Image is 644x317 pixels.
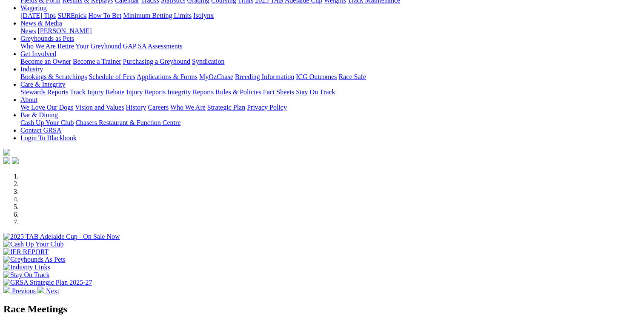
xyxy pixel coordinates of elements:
[37,287,59,294] a: Next
[148,104,169,111] a: Careers
[20,58,641,65] div: Get Involved
[167,88,214,96] a: Integrity Reports
[215,88,261,96] a: Rules & Policies
[73,58,121,65] a: Become a Trainer
[57,42,121,50] a: Retire Your Greyhound
[207,104,245,111] a: Strategic Plan
[46,287,59,294] span: Next
[263,88,294,96] a: Fact Sheets
[3,287,37,294] a: Previous
[20,12,641,20] div: Wagering
[3,263,50,271] img: Industry Links
[75,119,180,126] a: Chasers Restaurant & Function Centre
[3,286,10,293] img: chevron-left-pager-white.svg
[20,119,641,127] div: Bar & Dining
[126,88,166,96] a: Injury Reports
[20,42,56,50] a: Who We Are
[126,104,146,111] a: History
[247,104,287,111] a: Privacy Policy
[137,73,197,80] a: Applications & Forms
[20,81,66,88] a: Care & Integrity
[235,73,294,80] a: Breeding Information
[199,73,233,80] a: MyOzChase
[3,271,49,279] img: Stay On Track
[20,65,43,73] a: Industry
[3,248,49,256] img: IER REPORT
[57,12,86,19] a: SUREpick
[20,119,74,126] a: Cash Up Your Club
[3,303,641,315] h2: Race Meetings
[3,233,120,241] img: 2025 TAB Adelaide Cup - On Sale Now
[3,149,10,156] img: logo-grsa-white.png
[20,111,58,119] a: Bar & Dining
[296,88,335,96] a: Stay On Track
[123,42,183,50] a: GAP SA Assessments
[75,104,124,111] a: Vision and Values
[89,12,122,19] a: How To Bet
[123,58,190,65] a: Purchasing a Greyhound
[3,256,66,263] img: Greyhounds As Pets
[20,134,77,142] a: Login To Blackbook
[20,42,641,50] div: Greyhounds as Pets
[193,12,214,19] a: Isolynx
[20,88,68,96] a: Stewards Reports
[296,73,337,80] a: ICG Outcomes
[37,286,44,293] img: chevron-right-pager-white.svg
[20,4,47,11] a: Wagering
[20,58,71,65] a: Become an Owner
[12,287,36,294] span: Previous
[37,27,92,34] a: [PERSON_NAME]
[20,50,56,57] a: Get Involved
[20,35,74,42] a: Greyhounds as Pets
[70,88,124,96] a: Track Injury Rebate
[20,104,73,111] a: We Love Our Dogs
[20,88,641,96] div: Care & Integrity
[3,279,92,286] img: GRSA Strategic Plan 2025-27
[170,104,206,111] a: Who We Are
[20,127,61,134] a: Contact GRSA
[3,157,10,164] img: facebook.svg
[20,104,641,111] div: About
[20,12,56,19] a: [DATE] Tips
[123,12,192,19] a: Minimum Betting Limits
[192,58,224,65] a: Syndication
[20,27,36,34] a: News
[338,73,366,80] a: Race Safe
[20,73,641,81] div: Industry
[3,241,63,248] img: Cash Up Your Club
[20,20,62,27] a: News & Media
[12,157,19,164] img: twitter.svg
[20,73,87,80] a: Bookings & Scratchings
[89,73,135,80] a: Schedule of Fees
[20,96,37,103] a: About
[20,27,641,35] div: News & Media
